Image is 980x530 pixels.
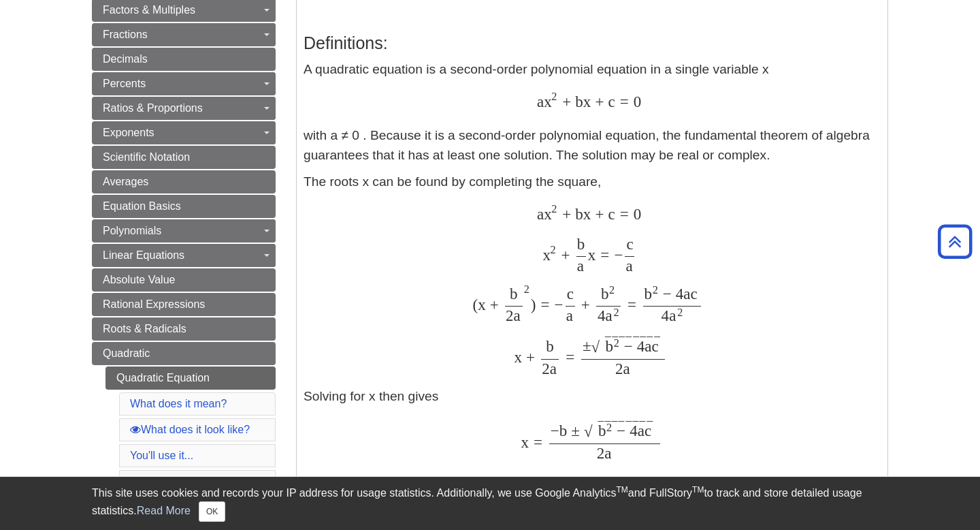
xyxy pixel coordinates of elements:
[544,93,552,110] span: x
[692,485,704,495] sup: TM
[103,53,148,65] span: Decimals
[691,285,698,302] span: c
[103,151,190,163] span: Scientific Notation
[92,317,276,341] a: Roots & Radicals
[584,422,593,440] span: √
[612,422,625,439] span: −
[644,337,651,355] span: a
[130,476,167,487] a: Video
[601,285,609,302] span: b
[92,72,276,95] a: Percents
[558,93,571,110] span: +
[92,48,276,71] a: Decimals
[542,246,551,264] span: x
[551,202,557,215] span: 2
[524,283,529,296] span: 2
[103,29,148,40] span: Fractions
[598,307,606,324] span: 4
[105,367,276,390] a: Quadratic Equation
[536,296,550,313] span: =
[577,296,590,313] span: +
[557,246,570,264] span: +
[605,307,612,324] span: a
[623,360,630,377] span: a
[92,23,276,46] a: Fractions
[304,474,576,488] a: Quadratic Equation -- from Wolfram MathWorld
[551,243,556,256] span: 2
[521,433,529,451] span: x
[92,121,276,144] a: Exponents
[625,422,638,439] span: 4
[92,146,276,169] a: Scientific Notation
[623,296,636,313] span: =
[644,285,653,302] span: b
[103,347,150,359] span: Quadratic
[583,93,591,110] span: x
[472,296,478,313] span: (
[103,298,205,310] span: Rational Expressions
[613,306,619,319] span: 2
[92,244,276,267] a: Linear Equations
[591,93,604,110] span: +
[620,337,633,355] span: −
[304,60,881,166] p: A quadratic equation is a second-order polynomial equation in a single variable x with a ≠ 0 . Be...
[566,307,573,324] span: a
[604,205,615,223] span: c
[609,283,615,296] span: 2
[558,205,571,223] span: +
[615,93,629,110] span: =
[577,235,585,253] span: b
[130,398,227,409] a: What does it mean?
[626,235,633,253] span: c
[677,306,683,319] span: 2
[92,268,276,292] a: Absolute Value
[571,205,583,223] span: b
[486,296,499,313] span: +
[588,246,596,264] span: x
[92,293,276,316] a: Rational Expressions
[615,360,623,377] span: 2
[669,307,676,324] span: a
[92,485,888,522] div: This site uses cookies and records your IP address for usage statistics. Additionally, we use Goo...
[561,348,574,366] span: =
[550,360,557,377] span: a
[550,296,563,313] span: −
[597,444,605,462] span: 2
[616,485,627,495] sup: TM
[103,4,195,16] span: Factors & Multiples
[542,360,550,377] span: 2
[598,422,606,439] span: b
[609,246,623,264] span: −
[537,93,544,110] span: a
[661,307,670,324] span: 4
[546,338,554,356] span: b
[103,225,161,236] span: Polynomials
[103,200,181,212] span: Equation Basics
[614,337,619,349] span: 2
[629,205,642,223] span: 0
[551,422,559,439] span: −
[583,337,591,354] span: ±
[571,93,583,110] span: b
[544,205,552,223] span: x
[304,33,881,53] h3: Definitions:
[672,285,684,302] span: 4
[103,127,154,138] span: Exponents
[513,307,520,324] span: a
[559,422,568,439] span: b
[625,257,632,275] span: a
[644,422,651,439] span: c
[103,249,184,261] span: Linear Equations
[615,205,629,223] span: =
[92,342,276,365] a: Quadratic
[537,205,544,223] span: a
[137,505,191,516] a: Read More
[130,424,250,435] a: What does it look like?
[522,348,535,366] span: +
[653,283,658,296] span: 2
[606,421,612,434] span: 2
[629,93,642,110] span: 0
[92,195,276,218] a: Equation Basics
[514,348,522,366] span: x
[638,422,644,439] span: a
